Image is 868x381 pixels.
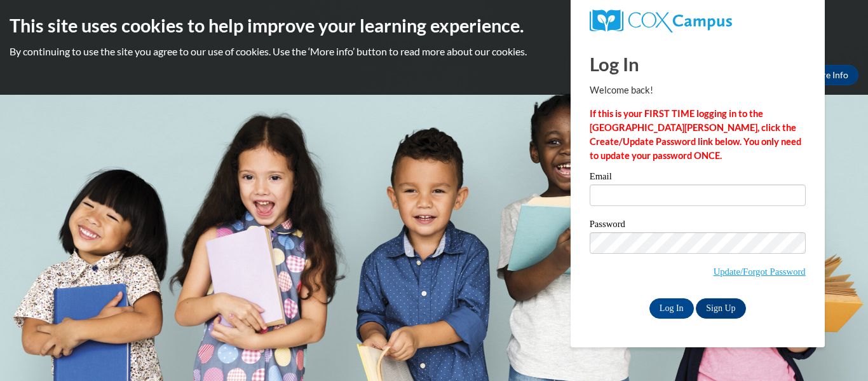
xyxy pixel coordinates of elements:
img: COX Campus [590,10,732,32]
a: COX Campus [590,10,806,32]
p: By continuing to use the site you agree to our use of cookies. Use the ‘More info’ button to read... [10,45,858,59]
a: Sign Up [696,298,745,319]
a: More Info [799,65,858,85]
label: Password [590,219,806,232]
label: Email [590,172,806,184]
strong: If this is your FIRST TIME logging in to the [GEOGRAPHIC_DATA][PERSON_NAME], click the Create/Upd... [590,108,801,161]
h1: Log In [590,51,806,77]
a: Update/Forgot Password [714,267,806,277]
input: Log In [649,298,694,319]
h2: This site uses cookies to help improve your learning experience. [10,13,858,38]
p: Welcome back! [590,83,806,97]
